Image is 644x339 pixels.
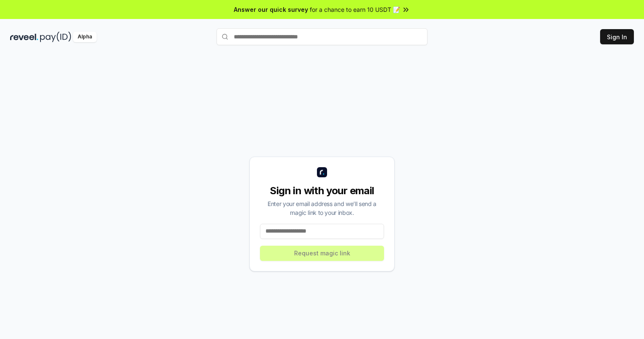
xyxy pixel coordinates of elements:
img: pay_id [40,32,71,42]
div: Enter your email address and we’ll send a magic link to your inbox. [260,199,384,217]
div: Alpha [73,32,97,42]
img: reveel_dark [10,32,38,42]
button: Sign In [600,29,634,44]
span: Answer our quick survey [234,5,308,14]
div: Sign in with your email [260,184,384,198]
img: logo_small [317,167,327,177]
span: for a chance to earn 10 USDT 📝 [310,5,400,14]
